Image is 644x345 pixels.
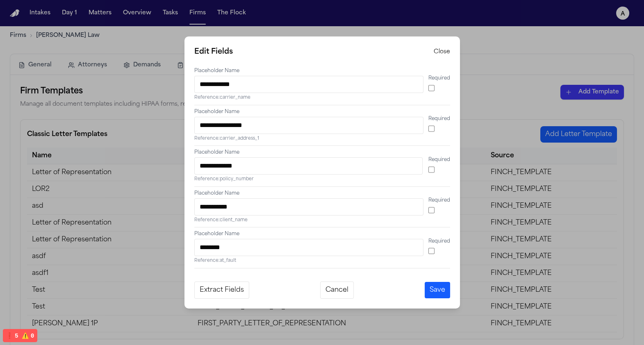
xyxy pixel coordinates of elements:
[194,258,423,265] div: Reference: at_fault
[428,157,450,163] label: Required
[428,75,450,82] label: Required
[428,116,450,122] label: Required
[194,190,423,197] label: Placeholder Name
[425,282,450,298] button: Save
[194,109,423,115] label: Placeholder Name
[194,136,423,143] div: Reference: carrier_address_1
[194,231,423,237] label: Placeholder Name
[194,68,423,74] label: Placeholder Name
[428,197,450,204] label: Required
[194,281,249,299] button: Extract Fields
[320,281,354,299] button: Cancel
[194,95,423,102] div: Reference: carrier_name
[194,217,423,224] div: Reference: client_name
[428,238,450,245] label: Required
[434,48,450,56] button: Close
[194,149,423,156] label: Placeholder Name
[194,46,233,58] h3: Edit Fields
[194,176,423,183] div: Reference: policy_number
